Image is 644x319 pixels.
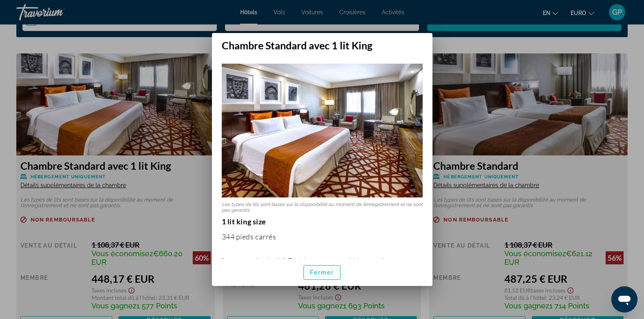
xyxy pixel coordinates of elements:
[222,256,251,265] b: Internet
[222,202,423,213] p: Les types de lits sont basés sur la disponibilité au moment de l’enregistrement et ne sont pas ga...
[222,217,266,226] strong: 1 lit king size
[222,64,423,197] img: 5d0b4214-ccaf-4c3a-a936-d7d77b39b47c.jpeg
[222,232,423,241] p: 344 pieds carrés
[212,33,432,51] h2: Chambre Standard avec 1 lit King
[303,265,341,280] button: Fermer
[611,286,637,312] iframe: Bouton de lancement de la fenêtre de messagerie
[222,256,423,265] p: - Accès Wi-Fi et Internet par câble gratuit
[310,269,334,276] span: Fermer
